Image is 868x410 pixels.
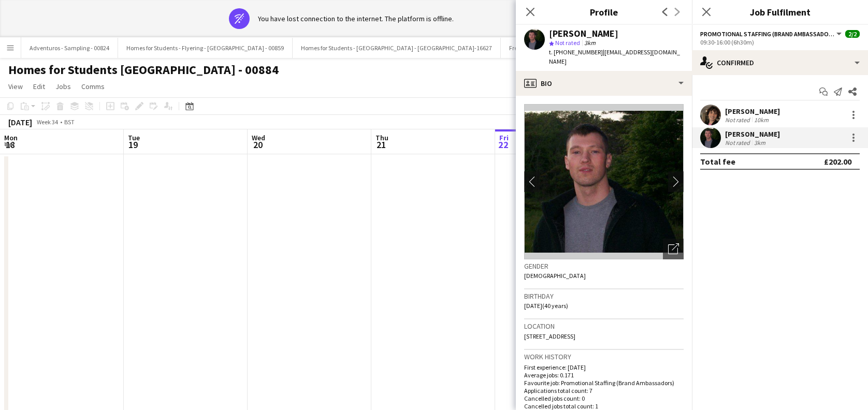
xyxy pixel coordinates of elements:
p: Applications total count: 7 [524,387,684,394]
span: 22 [498,139,509,151]
div: You have lost connection to the internet. The platform is offline. [258,14,454,23]
p: Cancelled jobs count: 0 [524,394,684,402]
p: Favourite job: Promotional Staffing (Brand Ambassadors) [524,379,684,387]
span: t. [PHONE_NUMBER] [549,48,603,56]
span: | [EMAIL_ADDRESS][DOMAIN_NAME] [549,48,680,65]
span: View [8,82,23,91]
h3: Work history [524,352,684,361]
span: [DEMOGRAPHIC_DATA] [524,272,586,280]
div: 09:30-16:00 (6h30m) [700,38,860,46]
h3: Job Fulfilment [692,5,868,19]
span: Week 34 [34,118,60,126]
div: Total fee [700,156,735,167]
span: 18 [3,139,18,151]
h3: Birthday [524,291,684,301]
a: Edit [29,80,49,93]
span: 2/2 [845,30,860,38]
a: Jobs [51,80,75,93]
span: 3km [582,39,598,47]
p: Average jobs: 0.171 [524,371,684,379]
span: Thu [375,133,388,142]
span: Comms [81,82,105,91]
p: Cancelled jobs total count: 1 [524,402,684,410]
h3: Profile [516,5,692,19]
span: 21 [374,139,388,151]
button: Homes for Students - [GEOGRAPHIC_DATA] - [GEOGRAPHIC_DATA]-16627 [293,38,501,58]
h1: Homes for Students [GEOGRAPHIC_DATA] - 00884 [8,62,279,78]
span: [DATE] (40 years) [524,302,568,310]
img: Crew avatar or photo [524,104,684,259]
div: Open photos pop-in [663,239,684,259]
div: 3km [752,139,768,147]
span: Fri [499,133,509,142]
div: [DATE] [8,117,32,127]
span: Not rated [555,39,580,47]
a: View [4,80,27,93]
span: Wed [252,133,265,142]
p: First experience: [DATE] [524,363,684,371]
button: Adventuros - Sampling - 00824 [21,38,118,58]
span: Tue [128,133,140,142]
button: Fresh Student Living - [GEOGRAPHIC_DATA] - 00863 [501,38,653,58]
div: [PERSON_NAME] [725,129,780,139]
div: Not rated [725,116,752,124]
div: Bio [516,71,692,96]
span: Promotional Staffing (Brand Ambassadors) [700,30,835,38]
button: Promotional Staffing (Brand Ambassadors) [700,30,843,38]
span: Mon [4,133,18,142]
span: 20 [250,139,265,151]
div: [PERSON_NAME] [549,29,618,38]
div: BST [64,118,75,126]
div: £202.00 [824,156,851,167]
div: 10km [752,116,771,124]
h3: Gender [524,261,684,271]
span: Edit [33,82,45,91]
a: Comms [77,80,109,93]
div: Not rated [725,139,752,147]
div: [PERSON_NAME] [725,107,780,116]
h3: Location [524,321,684,331]
span: [STREET_ADDRESS] [524,332,575,340]
div: Confirmed [692,50,868,75]
span: 19 [126,139,140,151]
button: Homes for Students - Flyering - [GEOGRAPHIC_DATA] - 00859 [118,38,293,58]
span: Jobs [55,82,71,91]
